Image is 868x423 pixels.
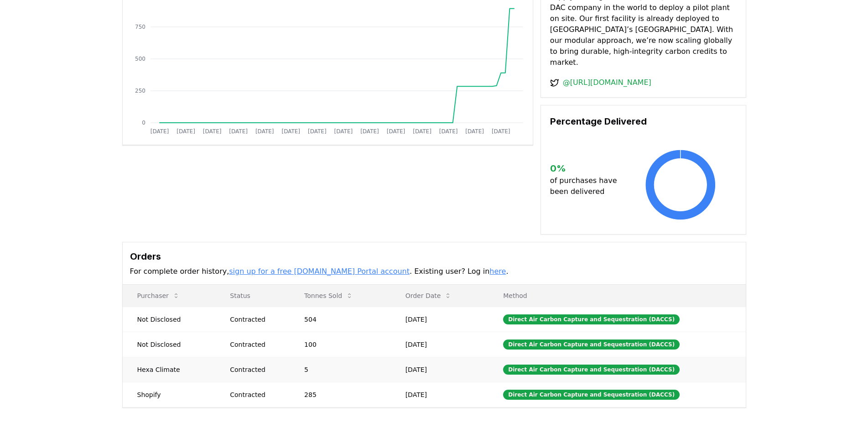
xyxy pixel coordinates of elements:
[230,340,282,349] div: Contracted
[130,287,187,305] button: Purchaser
[334,128,353,135] tspan: [DATE]
[398,287,459,305] button: Order Date
[503,365,680,375] div: Direct Air Carbon Capture and Sequestration (DACCS)
[229,267,410,276] a: sign up for a free [DOMAIN_NAME] Portal account
[255,128,274,135] tspan: [DATE]
[391,332,489,357] td: [DATE]
[391,382,489,407] td: [DATE]
[123,382,216,407] td: Shopify
[391,357,489,382] td: [DATE]
[230,390,282,399] div: Contracted
[550,162,624,175] h3: 0 %
[203,128,221,135] tspan: [DATE]
[391,307,489,332] td: [DATE]
[135,88,146,94] tspan: 250
[290,307,391,332] td: 504
[439,128,457,135] tspan: [DATE]
[503,339,680,350] div: Direct Air Carbon Capture and Sequestration (DACCS)
[290,332,391,357] td: 100
[142,120,146,126] tspan: 0
[360,128,379,135] tspan: [DATE]
[130,266,738,277] p: For complete order history, . Existing user? Log in .
[386,128,405,135] tspan: [DATE]
[281,128,300,135] tspan: [DATE]
[496,291,738,300] p: Method
[229,128,248,135] tspan: [DATE]
[503,314,680,324] div: Direct Air Carbon Capture and Sequestration (DACCS)
[123,357,216,382] td: Hexa Climate
[135,24,146,30] tspan: 750
[489,267,506,276] a: here
[550,115,737,128] h3: Percentage Delivered
[230,315,282,324] div: Contracted
[465,128,484,135] tspan: [DATE]
[130,250,738,263] h3: Orders
[491,128,510,135] tspan: [DATE]
[550,175,624,197] p: of purchases have been delivered
[503,390,680,400] div: Direct Air Carbon Capture and Sequestration (DACCS)
[308,128,327,135] tspan: [DATE]
[413,128,431,135] tspan: [DATE]
[150,128,169,135] tspan: [DATE]
[135,56,146,62] tspan: 500
[290,382,391,407] td: 285
[563,77,651,88] a: @[URL][DOMAIN_NAME]
[290,357,391,382] td: 5
[123,332,216,357] td: Not Disclosed
[297,287,360,305] button: Tonnes Sold
[177,128,195,135] tspan: [DATE]
[230,365,282,374] div: Contracted
[123,307,216,332] td: Not Disclosed
[223,291,282,300] p: Status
